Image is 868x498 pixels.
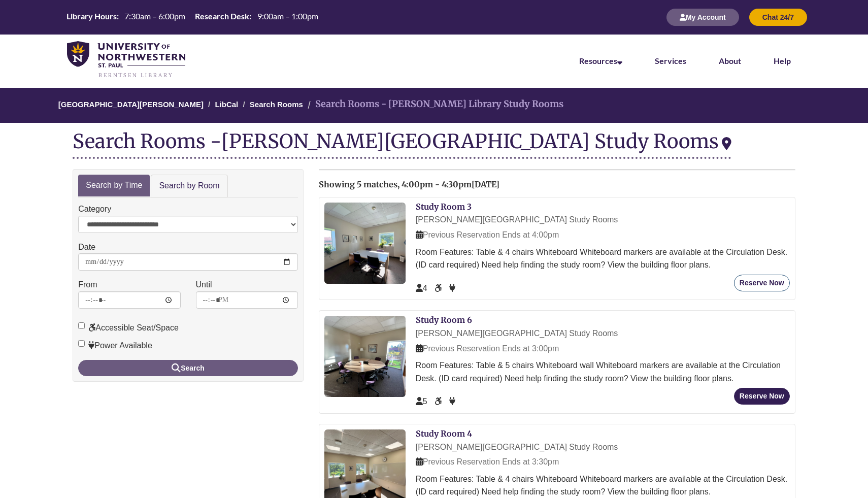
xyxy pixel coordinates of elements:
[151,175,227,197] a: Search by Room
[416,344,559,353] span: Previous Reservation Ends at 3:00pm
[78,339,152,352] label: Power Available
[416,213,790,226] div: [PERSON_NAME][GEOGRAPHIC_DATA] Study Rooms
[78,241,95,254] label: Date
[397,179,499,189] span: , 4:00pm - 4:30pm[DATE]
[58,100,204,109] a: [GEOGRAPHIC_DATA][PERSON_NAME]
[666,13,739,21] a: My Account
[416,246,790,272] div: Room Features: Table & 4 chairs Whiteboard Whiteboard markers are available at the Circulation De...
[774,56,791,65] a: Help
[749,13,807,21] a: Chat 24/7
[78,321,179,335] label: Accessible Seat/Space
[221,129,731,153] div: [PERSON_NAME][GEOGRAPHIC_DATA] Study Rooms
[416,327,790,340] div: [PERSON_NAME][GEOGRAPHIC_DATA] Study Rooms
[78,278,97,291] label: From
[196,278,212,291] label: Until
[655,56,686,65] a: Services
[305,97,563,112] li: Search Rooms - [PERSON_NAME] Library Study Rooms
[73,130,731,159] div: Search Rooms -
[416,202,472,212] a: Study Room 3
[416,359,790,385] div: Room Features: Table & 5 chairs Whiteboard wall Whiteboard markers are available at the Circulati...
[666,9,739,26] button: My Account
[416,315,472,325] a: Study Room 6
[324,316,406,397] img: Study Room 6
[257,11,318,21] span: 9:00am – 1:00pm
[324,203,406,284] img: Study Room 3
[62,11,120,22] th: Library Hours:
[67,41,185,79] img: UNWSP Library Logo
[191,11,253,22] th: Research Desk:
[416,397,427,406] span: The capacity of this space
[78,322,85,329] input: Accessible Seat/Space
[78,175,150,196] a: Search by Time
[124,11,185,21] span: 7:30am – 6:00pm
[734,275,790,291] button: Reserve Now
[416,441,790,454] div: [PERSON_NAME][GEOGRAPHIC_DATA] Study Rooms
[719,56,741,65] a: About
[734,388,790,405] button: Reserve Now
[416,284,427,292] span: The capacity of this space
[435,397,444,406] span: Accessible Seat/Space
[319,180,795,189] h2: Showing 5 matches
[579,56,622,65] a: Resources
[416,428,472,439] a: Study Room 4
[78,360,298,376] button: Search
[416,457,559,466] span: Previous Reservation Ends at 3:30pm
[449,284,455,292] span: Power Available
[250,100,303,109] a: Search Rooms
[435,284,444,292] span: Accessible Seat/Space
[416,230,559,239] span: Previous Reservation Ends at 4:00pm
[749,9,807,26] button: Chat 24/7
[78,340,85,347] input: Power Available
[215,100,238,109] a: LibCal
[449,397,455,406] span: Power Available
[62,11,322,24] a: Hours Today
[62,11,322,23] table: Hours Today
[78,203,111,216] label: Category
[73,88,795,123] nav: Breadcrumb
